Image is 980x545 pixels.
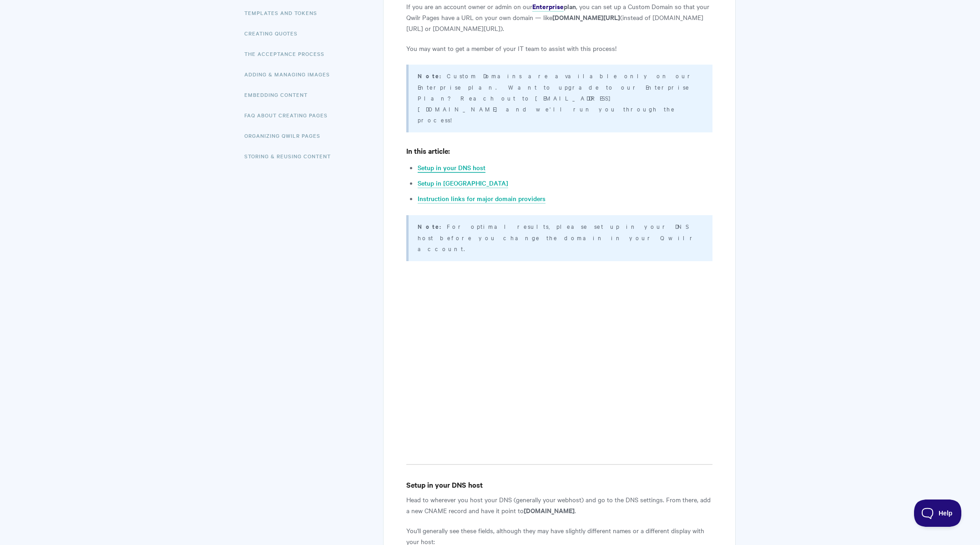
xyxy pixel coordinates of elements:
[418,70,701,125] p: Custom Domains are available only on our Enterprise plan. Want to upgrade to our Enterprise Plan?...
[418,194,546,204] a: Instruction links for major domain providers
[244,147,338,165] a: Storing & Reusing Content
[244,86,314,104] a: Embedding Content
[532,1,564,11] strong: Enterprise
[244,45,331,63] a: The Acceptance Process
[244,65,337,83] a: Adding & Managing Images
[418,222,447,231] strong: Note:
[524,505,575,515] strong: [DOMAIN_NAME]
[406,43,712,54] p: You may want to get a member of your IT team to assist with this process!
[552,12,620,22] strong: [DOMAIN_NAME][URL]
[406,494,712,516] p: Head to wherever you host your DNS (generally your webhost) and go to the DNS settings. From ther...
[564,1,576,11] strong: plan
[406,479,712,490] h4: Setup in your DNS host
[406,146,450,156] strong: In this article:
[418,178,508,188] a: Setup in [GEOGRAPHIC_DATA]
[244,106,334,124] a: FAQ About Creating Pages
[244,24,304,42] a: Creating Quotes
[914,500,962,527] iframe: Toggle Customer Support
[418,221,701,254] p: For optimal results, please set up in your DNS host before you change the domain in your Qwilr ac...
[418,163,485,173] a: Setup in your DNS host
[532,2,564,12] a: Enterprise
[406,274,712,446] iframe: Vimeo video player
[418,71,447,80] strong: Note:
[244,126,327,145] a: Organizing Qwilr Pages
[244,4,324,22] a: Templates and Tokens
[406,1,712,34] p: If you are an account owner or admin on our , you can set up a Custom Domain so that your Qwilr P...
